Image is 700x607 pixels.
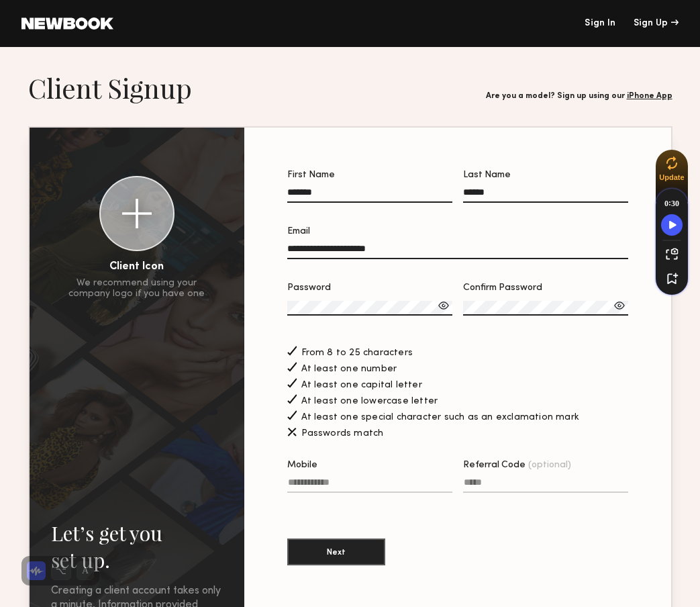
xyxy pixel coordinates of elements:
input: Email [287,244,628,259]
input: Last Name [463,187,628,203]
span: At least one special character such as an exclamation mark [301,413,580,422]
div: Confirm Password [463,283,628,293]
a: Sign In [585,19,615,28]
input: Confirm Password [463,301,628,316]
span: (optional) [528,461,571,470]
h2: Let’s get you set up. [51,520,223,573]
div: Sign Up [634,19,679,28]
div: Referral Code [463,461,628,470]
div: Client Icon [109,262,164,273]
span: At least one capital letter [301,381,422,390]
button: Next [287,539,385,565]
span: From 8 to 25 characters [301,348,413,358]
div: Last Name [463,171,628,180]
span: Passwords match [301,429,384,438]
h1: Client Signup [28,71,192,105]
input: First Name [287,187,452,203]
div: Are you a model? Sign up using our [486,92,672,101]
a: iPhone App [627,92,672,100]
input: Mobile [287,477,452,493]
input: Password [287,301,452,316]
div: We recommend using your company logo if you have one [68,278,205,299]
span: At least one number [301,365,397,374]
input: Referral Code(optional) [463,477,628,493]
div: Mobile [287,461,452,470]
div: Password [287,283,452,293]
div: Email [287,227,628,236]
span: At least one lowercase letter [301,397,438,406]
div: First Name [287,171,452,180]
